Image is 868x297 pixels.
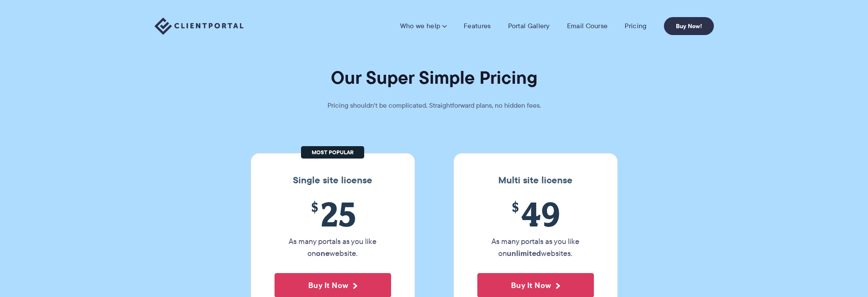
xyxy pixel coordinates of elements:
[507,247,541,259] strong: unlimited
[316,247,330,259] strong: one
[625,22,646,30] a: Pricing
[508,22,550,30] a: Portal Gallery
[477,194,594,233] span: 49
[306,100,562,112] p: Pricing shouldn't be complicated. Straightforward plans, no hidden fees.
[462,175,609,186] h3: Multi site license
[477,235,594,259] p: As many portals as you like on websites.
[464,22,491,30] a: Features
[260,175,406,186] h3: Single site license
[664,17,714,35] a: Buy Now!
[400,22,447,30] a: Who we help
[275,235,391,259] p: As many portals as you like on website.
[275,194,391,233] span: 25
[567,22,608,30] a: Email Course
